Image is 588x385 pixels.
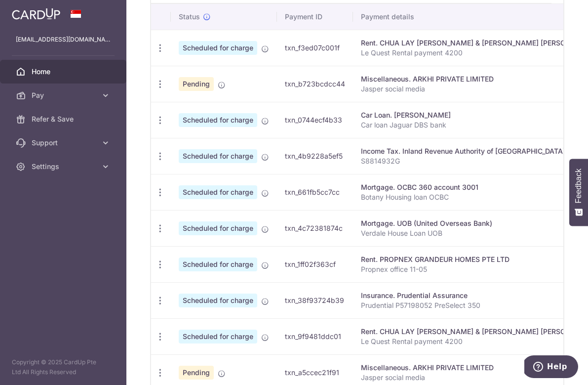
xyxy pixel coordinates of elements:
span: Home [32,67,97,77]
span: Pay [32,90,97,100]
img: CardUp [12,8,60,20]
td: txn_4b9228a5ef5 [277,138,353,174]
span: Scheduled for charge [179,294,257,307]
td: txn_9f9481ddc01 [277,318,353,354]
span: Settings [32,162,97,171]
span: Scheduled for charge [179,41,257,55]
span: Pending [179,77,214,91]
span: Pending [179,366,214,380]
span: Scheduled for charge [179,149,257,163]
iframe: Opens a widget where you can find more information [524,355,578,380]
span: Feedback [574,169,583,203]
span: Refer & Save [32,114,97,124]
span: Support [32,138,97,148]
th: Payment ID [277,4,353,30]
span: Scheduled for charge [179,113,257,127]
span: Status [179,12,200,22]
td: txn_4c72381874c [277,210,353,246]
td: txn_0744ecf4b33 [277,102,353,138]
td: txn_b723bcdcc44 [277,66,353,102]
td: txn_1ff02f363cf [277,246,353,282]
button: Feedback - Show survey [569,159,588,226]
span: Scheduled for charge [179,257,257,271]
td: txn_661fb5cc7cc [277,174,353,210]
span: Scheduled for charge [179,221,257,235]
span: Scheduled for charge [179,330,257,343]
td: txn_f3ed07c001f [277,30,353,66]
span: Scheduled for charge [179,185,257,199]
p: [EMAIL_ADDRESS][DOMAIN_NAME] [16,35,111,44]
td: txn_38f93724b39 [277,282,353,318]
